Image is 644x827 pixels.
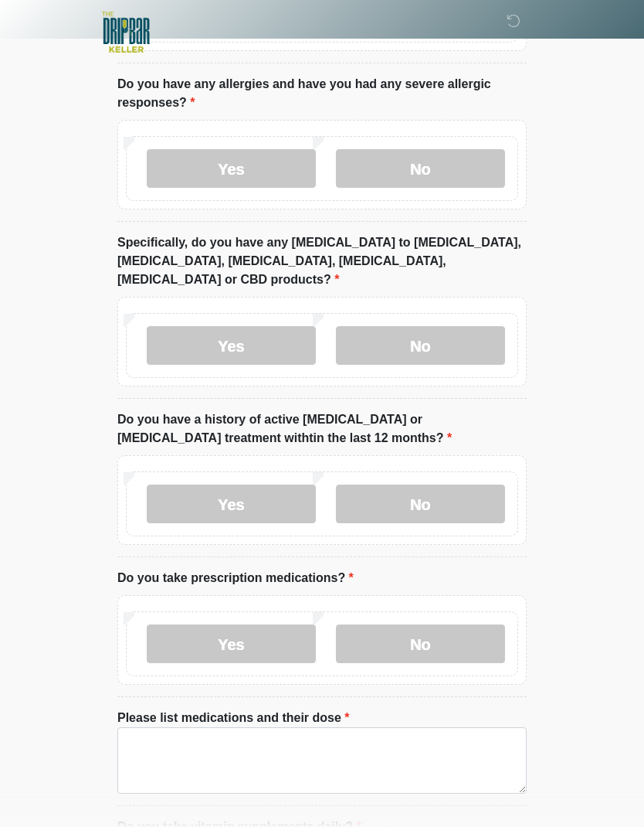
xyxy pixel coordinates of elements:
label: No [336,149,505,188]
label: Do you have any allergies and have you had any severe allergic responses? [117,75,527,112]
label: Please list medications and their dose [117,709,350,727]
label: Specifically, do you have any [MEDICAL_DATA] to [MEDICAL_DATA], [MEDICAL_DATA], [MEDICAL_DATA], [... [117,233,527,289]
label: Yes [147,149,316,188]
img: The DRIPBaR - Keller Logo [102,12,150,53]
label: Do you take prescription medications? [117,569,354,587]
label: No [336,485,505,523]
label: No [336,625,505,663]
label: Yes [147,625,316,663]
label: No [336,326,505,365]
label: Yes [147,326,316,365]
label: Yes [147,485,316,523]
label: Do you have a history of active [MEDICAL_DATA] or [MEDICAL_DATA] treatment withtin the last 12 mo... [117,410,527,448]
